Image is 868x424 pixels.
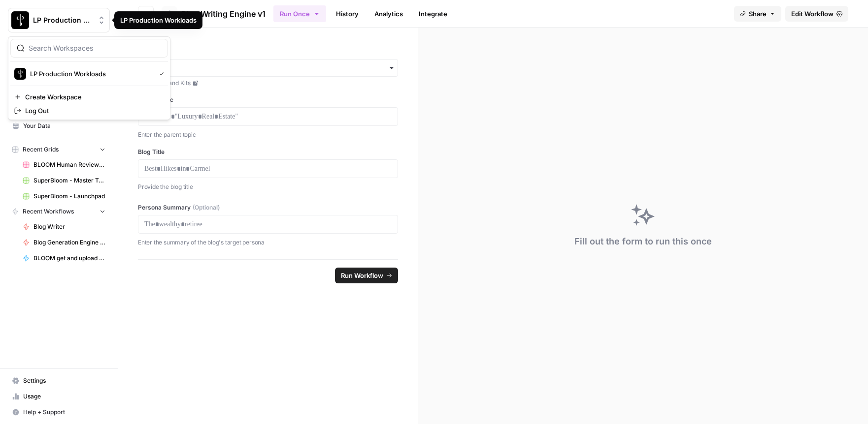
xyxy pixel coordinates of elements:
[18,173,110,188] a: SuperBloom - Master Topic List
[330,6,365,22] a: History
[25,92,160,102] span: Create Workspace
[33,254,105,263] span: BLOOM get and upload media
[10,104,168,118] a: Log Out
[162,6,266,22] a: Blog Writing Engine v1
[25,106,160,116] span: Log Out
[138,148,398,156] label: Blog Title
[29,43,162,53] input: Search Workspaces
[341,271,383,280] span: Run Workflow
[18,235,110,250] a: Blog Generation Engine (Writer + Fact Checker)
[181,8,266,20] span: Blog Writing Engine v1
[10,90,168,104] a: Create Workspace
[33,15,93,25] span: LP Production Workloads
[8,36,170,120] div: Workspace: LP Production Workloads
[14,68,26,80] img: LP Production Workloads Logo
[23,408,105,417] span: Help + Support
[138,238,398,247] p: Enter the summary of the blog's target persona
[368,6,409,22] a: Analytics
[8,389,110,404] a: Usage
[193,203,220,212] span: (Optional)
[574,235,712,248] div: Fill out the form to run this once
[273,5,326,22] button: Run Once
[8,204,110,219] button: Recent Workflows
[138,203,398,212] label: Persona Summary
[33,192,105,201] span: SuperBloom - Launchpad
[138,47,398,56] label: Brand Kit
[18,219,110,235] a: Blog Writer
[785,6,848,22] a: Edit Workflow
[734,6,781,22] button: Share
[8,118,110,134] a: Your Data
[11,11,29,29] img: LP Production Workloads Logo
[138,79,398,88] a: Manage Brand Kits
[749,9,767,19] span: Share
[33,160,105,169] span: BLOOM Human Review (ver2)
[413,6,453,22] a: Integrate
[8,142,110,157] button: Recent Grids
[18,157,110,173] a: BLOOM Human Review (ver2)
[23,145,59,154] span: Recent Grids
[138,130,398,140] p: Enter the parent topic
[30,69,151,79] span: LP Production Workloads
[23,207,74,216] span: Recent Workflows
[8,404,110,420] button: Help + Support
[33,176,105,185] span: SuperBloom - Master Topic List
[18,250,110,266] a: BLOOM get and upload media
[23,392,105,401] span: Usage
[23,376,105,385] span: Settings
[18,188,110,204] a: SuperBloom - Launchpad
[23,121,105,130] span: Your Data
[138,95,398,104] label: Parent Topic
[8,8,110,32] button: Workspace: LP Production Workloads
[791,9,834,19] span: Edit Workflow
[33,222,105,231] span: Blog Writer
[138,182,398,192] p: Provide the blog title
[335,268,398,283] button: Run Workflow
[8,373,110,389] a: Settings
[33,238,105,247] span: Blog Generation Engine (Writer + Fact Checker)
